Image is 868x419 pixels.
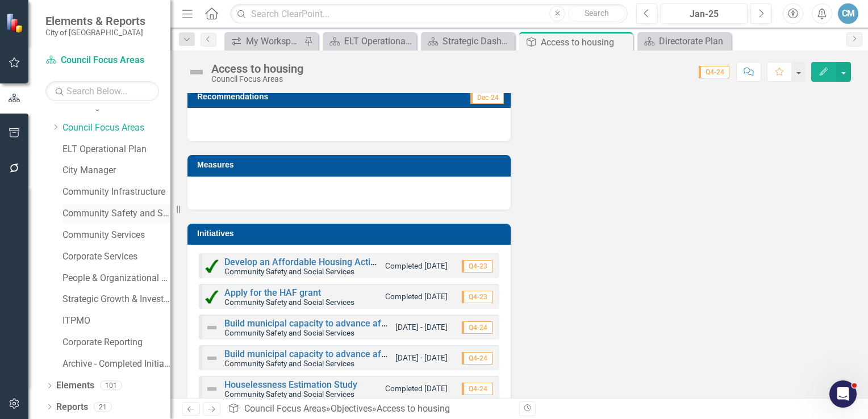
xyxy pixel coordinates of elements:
div: Access to housing [211,62,303,75]
img: Not Defined [205,321,219,334]
img: Completed [205,259,219,273]
small: Community Safety and Social Services [224,298,354,307]
span: Q4-23 [462,260,493,273]
a: Reports [56,401,88,414]
div: 21 [94,402,112,412]
span: Dec-24 [470,91,504,104]
a: Elements [56,379,94,392]
a: Build municipal capacity to advance affordable housing solutions [224,349,490,359]
small: Completed [DATE] [385,261,448,271]
a: Community Safety and Social Services [62,207,170,220]
a: ITPMO [62,315,170,328]
small: Community Safety and Social Services [224,389,354,399]
span: Q4-24 [462,383,493,395]
a: My Workspace [227,34,301,48]
span: Q4-24 [462,352,493,364]
a: Council Focus Areas [62,121,170,135]
a: Strategic Growth & Investment [62,293,170,306]
input: Search ClearPoint... [230,4,628,24]
small: [DATE] - [DATE] [395,353,448,363]
a: Community Infrastructure [62,186,170,199]
div: Access to housing [377,403,450,414]
img: Not Defined [187,63,206,81]
small: Completed [DATE] [385,291,448,302]
div: Strategic Dashboard [443,34,512,48]
a: Apply for the HAF grant [224,287,321,298]
h3: Recommendations [197,93,404,101]
small: Community Safety and Social Services [224,267,354,276]
a: Objectives [331,403,372,414]
span: Q4-24 [462,321,493,334]
a: People & Organizational Effectiveness [62,272,170,285]
small: [DATE] - [DATE] [395,322,448,333]
span: Search [585,9,609,18]
a: Directorate Plan [640,34,728,48]
h3: Initiatives [197,229,505,238]
button: Search [568,6,625,22]
a: City Manager [62,164,170,177]
small: City of [GEOGRAPHIC_DATA] [45,28,145,37]
a: Corporate Reporting [62,336,170,349]
a: ELT Operational Plan [62,143,170,156]
span: Elements & Reports [45,14,145,28]
div: Council Focus Areas [211,75,303,83]
img: ClearPoint Strategy [5,12,27,33]
span: Q4-24 [699,66,729,78]
div: Jan-25 [665,7,744,21]
div: » » [228,403,511,416]
img: Not Defined [205,351,219,365]
input: Search Below... [45,81,159,101]
div: Access to housing [541,35,630,49]
span: Q4-23 [462,291,493,303]
a: Houselessness Estimation Study [224,379,357,390]
a: Archive - Completed Initiatives [62,358,170,371]
button: Jan-25 [661,3,748,24]
div: 101 [100,381,122,391]
a: Build municipal capacity to advance affordable housing solutions [224,318,490,329]
a: Corporate Services [62,250,170,263]
div: Directorate Plan [659,34,728,48]
a: Community Services [62,229,170,242]
button: CM [838,3,858,24]
a: Council Focus Areas [45,54,159,67]
small: Community Safety and Social Services [224,359,354,368]
h3: Measures [197,161,505,169]
small: Completed [DATE] [385,383,448,394]
div: ELT Operational Plan [DATE]-[DATE] [344,34,414,48]
a: Council Focus Areas [244,403,326,414]
a: Develop an Affordable Housing Action Plan [224,257,401,267]
div: My Workspace [246,34,301,48]
iframe: Intercom live chat [829,380,857,408]
img: Not Defined [205,382,219,396]
a: ELT Operational Plan [DATE]-[DATE] [325,34,414,48]
a: Strategic Dashboard [424,34,512,48]
img: Completed [205,290,219,304]
small: Community Safety and Social Services [224,328,354,337]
